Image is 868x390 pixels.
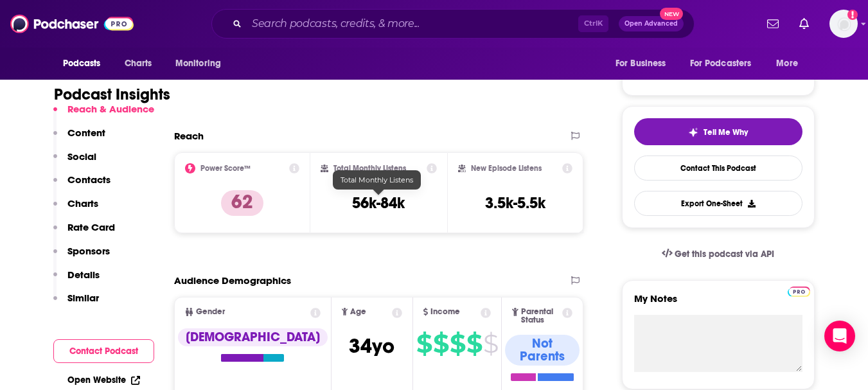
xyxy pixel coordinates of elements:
a: Pro website [788,285,810,297]
p: Content [67,127,105,139]
div: Search podcasts, credits, & more... [211,9,695,39]
span: Get this podcast via API [675,249,774,260]
h2: Audience Demographics [174,274,291,287]
p: Reach & Audience [67,103,154,115]
a: Charts [116,51,160,76]
button: tell me why sparkleTell Me Why [634,118,802,145]
button: open menu [54,51,118,76]
h2: Total Monthly Listens [333,164,406,173]
button: open menu [682,51,770,76]
a: Show notifications dropdown [762,13,784,35]
h3: 56k-84k [352,193,405,213]
a: Open Website [67,375,140,386]
span: $ [466,333,482,354]
a: Contact This Podcast [634,155,802,181]
p: Charts [67,197,98,209]
div: Open Intercom Messenger [824,321,855,351]
p: Similar [67,292,99,304]
p: Social [67,150,96,163]
p: Sponsors [67,245,110,257]
button: Contact Podcast [53,339,154,363]
span: For Podcasters [690,55,752,73]
button: Open AdvancedNew [619,16,684,31]
span: For Business [616,55,666,73]
span: Logged in as hconnor [829,10,858,38]
span: Monitoring [175,55,221,73]
h2: Power Score™ [200,164,251,173]
span: $ [483,333,498,354]
p: Contacts [67,173,111,186]
img: User Profile [829,10,858,38]
svg: Add a profile image [847,10,858,20]
button: Contacts [53,173,111,197]
h2: Reach [174,130,204,142]
span: Ctrl K [578,15,608,32]
span: $ [416,333,432,354]
h1: Podcast Insights [54,85,170,104]
button: open menu [767,51,814,76]
button: Sponsors [53,245,110,269]
span: Charts [125,55,152,73]
span: $ [433,333,448,354]
a: Get this podcast via API [651,238,785,270]
button: Social [53,150,96,174]
h2: New Episode Listens [471,164,542,173]
p: Details [67,269,100,281]
p: 62 [221,190,263,216]
button: Reach & Audience [53,103,154,127]
label: My Notes [634,292,802,315]
h3: 3.5k-5.5k [485,193,545,213]
button: Rate Card [53,221,115,245]
span: $ [450,333,465,354]
span: More [776,55,798,73]
div: Not Parents [505,335,580,366]
button: Details [53,269,100,292]
img: Podchaser Pro [788,287,810,297]
span: Total Monthly Listens [341,175,413,184]
button: Content [53,127,105,150]
span: Income [430,308,460,316]
input: Search podcasts, credits, & more... [247,13,578,34]
span: Tell Me Why [704,127,748,137]
button: Export One-Sheet [634,191,802,216]
span: Podcasts [63,55,101,73]
img: tell me why sparkle [688,127,698,137]
span: Gender [196,308,225,316]
img: Podchaser - Follow, Share and Rate Podcasts [10,12,134,36]
span: Age [350,308,366,316]
a: Show notifications dropdown [794,13,814,35]
button: Show profile menu [829,10,858,38]
button: open menu [166,51,238,76]
span: Open Advanced [624,21,678,27]
span: Parental Status [521,308,560,324]
span: New [660,8,683,20]
button: Similar [53,292,99,315]
p: Rate Card [67,221,115,233]
button: Charts [53,197,98,221]
span: 34 yo [349,333,394,359]
div: [DEMOGRAPHIC_DATA] [178,328,328,346]
button: open menu [607,51,682,76]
